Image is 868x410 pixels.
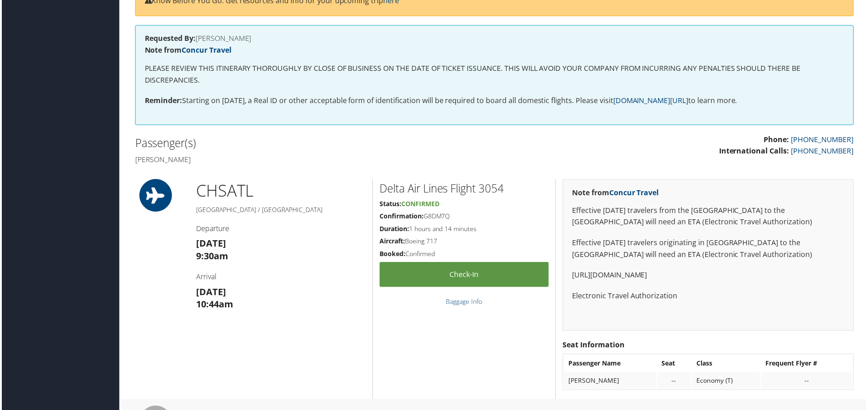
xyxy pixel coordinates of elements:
th: Seat [658,357,692,373]
a: [DOMAIN_NAME][URL] [614,96,690,106]
p: Electronic Travel Authorization [573,291,846,303]
h5: 1 hours and 14 minutes [380,226,549,235]
strong: 10:44am [195,300,232,312]
th: Class [693,357,762,373]
strong: [DATE] [195,238,225,251]
td: [PERSON_NAME] [565,374,657,390]
strong: Confirmation: [380,213,424,222]
a: Concur Travel [181,45,231,55]
h5: G8DM7Q [380,213,549,222]
a: Concur Travel [610,188,660,198]
strong: Note from [573,188,660,198]
p: Effective [DATE] travelers from the [GEOGRAPHIC_DATA] to the [GEOGRAPHIC_DATA] will need an ETA (... [573,206,846,229]
p: PLEASE REVIEW THIS ITINERARY THOROUGHLY BY CLOSE OF BUSINESS ON THE DATE OF TICKET ISSUANCE. THIS... [143,63,846,86]
strong: Phone: [765,135,791,145]
strong: Seat Information [563,341,626,351]
h4: [PERSON_NAME] [134,155,488,165]
strong: Reminder: [143,96,181,106]
strong: Requested By: [143,34,195,44]
p: [URL][DOMAIN_NAME] [573,271,846,282]
h2: Delta Air Lines Flight 3054 [380,182,549,197]
div: -- [767,378,850,386]
h4: Departure [195,225,365,235]
strong: Note from [143,45,231,55]
strong: [DATE] [195,287,225,299]
strong: Booked: [380,251,405,259]
h5: Boeing 717 [380,238,549,247]
h2: Passenger(s) [134,136,488,152]
strong: International Calls: [720,147,791,157]
th: Passenger Name [565,357,657,373]
h5: Confirmed [380,251,549,260]
strong: Status: [380,201,401,209]
a: [PHONE_NUMBER] [793,147,856,157]
h1: CHS ATL [195,180,365,203]
strong: 9:30am [195,251,227,263]
span: Confirmed [401,201,439,209]
h4: Arrival [195,273,365,283]
div: -- [663,378,688,386]
h4: [PERSON_NAME] [143,35,846,42]
a: Check-in [380,263,549,288]
td: Economy (T) [693,374,762,390]
a: [PHONE_NUMBER] [793,135,856,145]
p: Starting on [DATE], a Real ID or other acceptable form of identification will be required to boar... [143,95,846,107]
h5: [GEOGRAPHIC_DATA] / [GEOGRAPHIC_DATA] [195,207,365,216]
a: Baggage Info [446,299,483,307]
strong: Duration: [380,226,409,234]
p: Effective [DATE] travelers originating in [GEOGRAPHIC_DATA] to the [GEOGRAPHIC_DATA] will need an... [573,238,846,262]
strong: Aircraft: [380,238,405,247]
th: Frequent Flyer # [763,357,854,373]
